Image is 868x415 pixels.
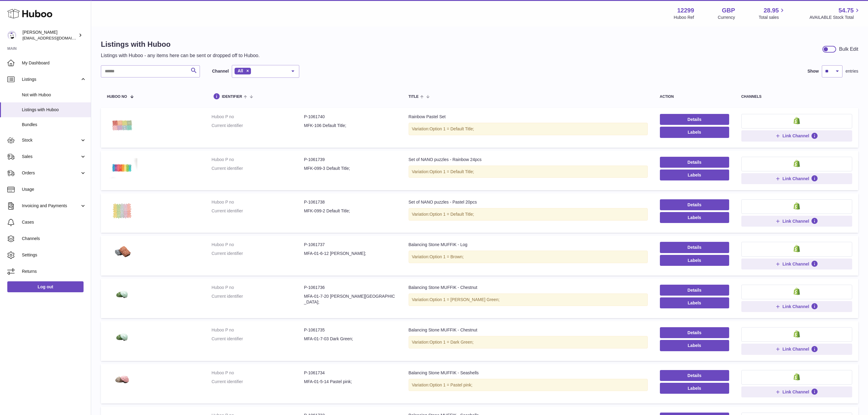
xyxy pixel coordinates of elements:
[430,212,474,217] span: Option 1 = Default Title;
[22,269,86,274] span: Returns
[660,370,729,381] a: Details
[430,169,474,174] span: Option 1 = Default Title;
[22,29,77,41] div: [PERSON_NAME]
[763,6,779,15] span: 28.95
[107,114,137,137] img: Rainbow Pastel Set
[660,127,729,138] button: Labels
[782,346,809,352] span: Link Channel
[409,251,648,263] div: Variation:
[660,170,729,180] button: Labels
[7,281,84,292] a: Log out
[839,46,858,53] div: Bulk Edit
[22,60,86,66] span: My Dashboard
[22,92,86,98] span: Not with Huboo
[794,288,800,295] img: shopify-small.png
[107,199,137,222] img: Set of NANO puzzles - Pastel 20pcs
[409,379,648,391] div: Variation:
[107,370,137,387] img: Balancing Stone MUFFIK - Seashells
[409,208,648,221] div: Variation:
[741,130,852,141] button: Link Channel
[211,285,304,290] dt: Huboo P no
[409,114,648,120] div: Rainbow Pastel Set
[741,259,852,269] button: Link Channel
[22,252,86,258] span: Settings
[741,386,852,397] button: Link Channel
[409,95,419,99] span: title
[409,370,648,376] div: Balancing Stone MUFFIK - Seashells
[808,68,819,74] label: Show
[304,157,396,163] dd: P-1061739
[759,15,786,20] span: Total sales
[741,216,852,227] button: Link Channel
[782,176,809,181] span: Link Channel
[409,166,648,178] div: Variation:
[22,203,80,209] span: Invoicing and Payments
[660,242,729,253] a: Details
[211,251,304,256] dt: Current identifier
[409,293,648,306] div: Variation:
[107,95,127,99] span: Huboo no
[409,157,648,163] div: Set of NANO puzzles - Rainbow 24pcs
[304,123,396,129] dd: MFK-106 Default Title;
[430,297,500,302] span: Option 1 = [PERSON_NAME] Green;
[211,157,304,163] dt: Huboo P no
[304,199,396,205] dd: P-1061738
[222,95,242,99] span: identifier
[212,68,229,74] label: Channel
[304,370,396,376] dd: P-1061734
[22,77,80,82] span: Listings
[660,199,729,210] a: Details
[22,36,89,40] span: [EMAIL_ADDRESS][DOMAIN_NAME]
[304,336,396,342] dd: MFA-01-7-03 Dark Green;
[211,327,304,333] dt: Huboo P no
[794,330,800,338] img: shopify-small.png
[741,95,852,99] div: channels
[741,173,852,184] button: Link Channel
[211,242,304,248] dt: Huboo P no
[304,251,396,256] dd: MFA-01-6-12 [PERSON_NAME];
[839,6,854,15] span: 54.75
[782,389,809,395] span: Link Channel
[782,133,809,139] span: Link Channel
[211,370,304,376] dt: Huboo P no
[660,285,729,296] a: Details
[660,383,729,394] button: Labels
[409,199,648,205] div: Set of NANO puzzles - Pastel 20pcs
[304,208,396,214] dd: MFK-099-2 Default Title;
[430,382,472,387] span: Option 1 = Pastel pink;
[782,304,809,309] span: Link Channel
[22,236,86,242] span: Channels
[304,379,396,385] dd: MFA-01-5-14 Pastel pink;
[22,219,86,225] span: Cases
[7,31,16,40] img: internalAdmin-12299@internal.huboo.com
[107,327,137,344] img: Balancing Stone MUFFIK - Chestnut
[430,254,464,259] span: Option 1 = Brown;
[211,336,304,342] dt: Current identifier
[660,297,729,308] button: Labels
[660,157,729,168] a: Details
[211,208,304,214] dt: Current identifier
[22,137,80,143] span: Stock
[211,293,304,305] dt: Current identifier
[304,293,396,305] dd: MFA-01-7-20 [PERSON_NAME][GEOGRAPHIC_DATA];
[794,160,800,167] img: shopify-small.png
[304,114,396,120] dd: P-1061740
[809,6,861,20] a: 54.75 AVAILABLE Stock Total
[718,15,735,20] div: Currency
[660,327,729,338] a: Details
[409,327,648,333] div: Balancing Stone MUFFIK - Chestnut
[211,123,304,129] dt: Current identifier
[430,126,474,131] span: Option 1 = Default Title;
[741,344,852,355] button: Link Channel
[794,202,800,210] img: shopify-small.png
[211,199,304,205] dt: Huboo P no
[304,242,396,248] dd: P-1061737
[101,39,260,49] h1: Listings with Huboo
[304,166,396,171] dd: MFK-099-3 Default Title;
[660,95,729,99] div: action
[22,170,80,176] span: Orders
[660,340,729,351] button: Labels
[304,327,396,333] dd: P-1061735
[22,187,86,192] span: Usage
[409,242,648,248] div: Balancing Stone MUFFIK - Log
